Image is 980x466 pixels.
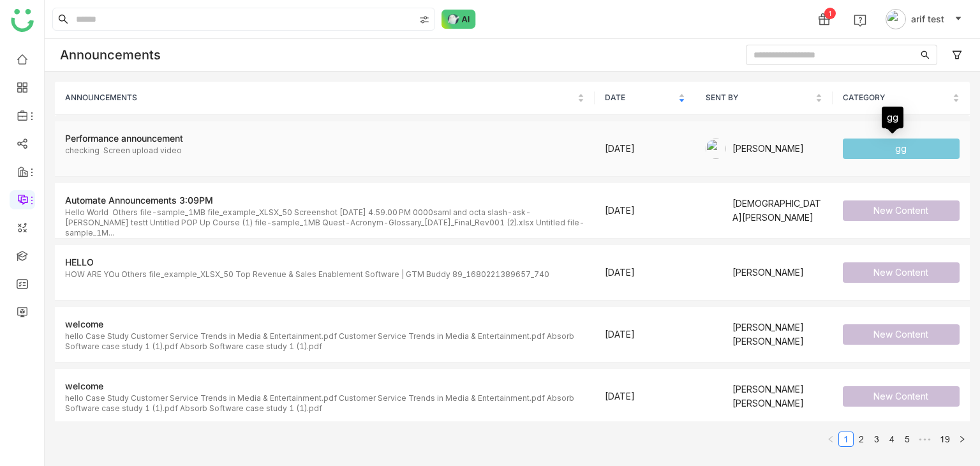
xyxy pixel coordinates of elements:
[706,324,726,345] img: 684a959c82a3912df7c0cd23
[595,369,695,425] td: [DATE]
[954,432,970,447] button: Next Page
[732,142,804,156] div: [PERSON_NAME]
[60,47,161,63] div: Announcements
[883,9,965,29] button: arif test
[854,14,866,27] img: help.svg
[911,12,944,26] span: arif test
[935,432,954,447] li: 19
[884,432,900,447] li: 4
[419,15,429,25] img: search-type.svg
[732,382,822,410] div: [PERSON_NAME] [PERSON_NAME]
[936,432,954,446] a: 19
[706,262,726,283] img: 684a9b6bde261c4b36a3d2e3
[873,204,928,218] div: New Content
[900,432,915,447] li: 5
[65,331,584,352] div: hello Case Study Customer Service Trends in Media & Entertainment.pdf Customer Service Trends in ...
[595,121,695,177] td: [DATE]
[732,266,804,280] div: [PERSON_NAME]
[65,146,182,166] div: checking Screen upload video
[900,432,914,446] a: 5
[65,269,549,290] div: HOW ARE YOu Others file_example_XLSX_50 Top Revenue & Sales Enablement Software | GTM Buddy 89_16...
[11,9,34,32] img: logo
[885,432,899,446] a: 4
[65,379,584,393] div: welcome
[824,8,836,19] div: 1
[915,432,935,447] li: Next 5 Pages
[854,432,869,447] li: 2
[838,432,854,447] li: 1
[732,320,822,349] div: [PERSON_NAME] [PERSON_NAME]
[873,389,928,403] div: New Content
[595,245,695,301] td: [DATE]
[706,200,726,221] img: 684a9b06de261c4b36a3cf65
[65,317,584,331] div: welcome
[65,393,584,414] div: hello Case Study Customer Service Trends in Media & Entertainment.pdf Customer Service Trends in ...
[854,432,868,446] a: 2
[839,432,853,446] a: 1
[869,432,884,447] li: 3
[65,207,584,228] div: Hello World Others file-sample_1MB file_example_XLSX_50 Screenshot [DATE] 4.59.00 PM 0000saml and...
[595,307,695,363] td: [DATE]
[732,197,822,225] div: [DEMOGRAPHIC_DATA][PERSON_NAME]
[886,9,906,29] img: avatar
[895,142,907,156] div: gg
[706,139,726,159] img: 684a9aedde261c4b36a3ced9
[873,266,928,280] div: New Content
[706,386,726,407] img: 684a959c82a3912df7c0cd23
[870,432,884,446] a: 3
[65,132,584,146] div: Performance announcement
[823,432,838,447] button: Previous Page
[595,183,695,239] td: [DATE]
[882,107,903,128] div: gg
[915,432,935,447] span: •••
[65,193,584,207] div: Automate Announcements 3:09PM
[65,255,584,269] div: HELLO
[442,10,476,29] img: ask-buddy-normal.svg
[873,327,928,342] div: New Content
